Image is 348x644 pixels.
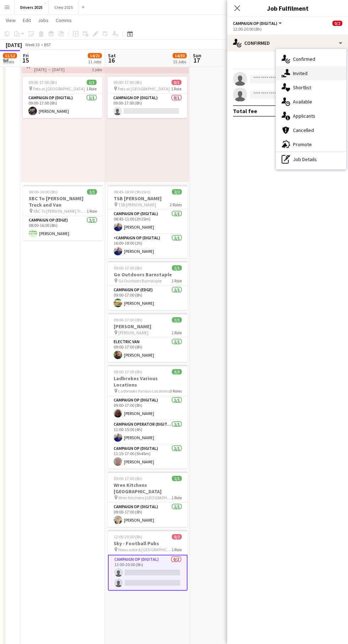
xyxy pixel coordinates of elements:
[276,137,346,151] div: Promote
[23,185,103,240] app-job-card: 08:00-16:00 (8h)1/1XBC To [PERSON_NAME] Truck and Van XBC To [PERSON_NAME] Truck and Van1 RoleCam...
[172,265,182,271] span: 1/1
[108,555,187,591] app-card-role: Campaign Op (Digital)0/212:00-20:00 (8h)
[53,16,75,25] a: Comms
[276,66,346,80] div: Invited
[108,195,187,202] h3: TSB [PERSON_NAME]
[108,503,187,527] app-card-role: Campaign Op (Digital)1/109:00-17:00 (8h)[PERSON_NAME]
[170,388,182,394] span: 3 Roles
[33,208,87,214] span: XBC To [PERSON_NAME] Truck and Van
[56,17,72,23] span: Comms
[233,21,277,26] span: Campaign Op (Digital)
[114,317,142,323] span: 09:00-17:00 (8h)
[108,261,187,310] app-job-card: 09:00-17:00 (8h)1/1Go Outdoors Barnstaple Go Outdoors Barnstaple1 RoleCampaign Op (Edge)1/109:00-...
[22,56,29,64] span: 15
[87,208,97,214] span: 1 Role
[34,67,87,72] div: [DATE] → [DATE]
[108,365,187,469] app-job-card: 09:00-17:00 (8h)3/3Ladbrokes Various Locations Ladbrooks Various Locations3 RolesCampaign Op (Dig...
[114,189,151,195] span: 08:45-18:00 (9h15m)
[23,216,103,240] app-card-role: Campaign Op (Edge)1/108:00-16:00 (8h)[PERSON_NAME]
[3,16,18,25] a: View
[108,472,187,527] app-job-card: 09:00-17:00 (8h)1/1Wren Kitchens [GEOGRAPHIC_DATA] Wren Kitchens [GEOGRAPHIC_DATA]1 RoleCampaign ...
[44,42,51,47] div: BST
[172,369,182,374] span: 3/3
[276,95,346,109] div: Available
[88,53,102,58] span: 14/21
[170,202,182,207] span: 2 Roles
[108,94,187,118] app-card-role: Campaign Op (Digital)0/109:00-17:00 (8h)
[23,17,31,23] span: Edit
[173,59,186,64] div: 15 Jobs
[172,547,182,552] span: 1 Role
[86,86,97,91] span: 1 Role
[172,278,182,283] span: 1 Role
[114,265,142,271] span: 09:00-17:00 (8h)
[108,530,187,591] app-job-card: 12:00-20:00 (8h)0/2Sky - Football Pubs Newcastle & [GEOGRAPHIC_DATA]1 RoleCampaign Op (Digital)0/...
[276,152,346,166] div: Job Details
[108,210,187,234] app-card-role: Campaign Op (Digital)1/108:45-11:00 (2h15m)[PERSON_NAME]
[276,123,346,137] div: Cancelled
[23,52,29,59] span: Fri
[23,94,102,118] app-card-role: Campaign Op (Digital)1/109:00-17:00 (8h)[PERSON_NAME]
[49,0,79,14] button: Crew 2025
[114,476,142,481] span: 09:00-17:00 (8h)
[33,86,85,91] span: Pets at [GEOGRAPHIC_DATA]
[233,21,283,26] button: Campaign Op (Digital)
[171,86,181,91] span: 1 Role
[118,388,170,394] span: Ladbrooks Various Locations
[276,52,346,66] div: Confirmed
[20,16,34,25] a: Edit
[172,495,182,500] span: 1 Role
[193,52,201,59] span: Sun
[23,77,102,118] app-job-card: 09:00-17:00 (8h)1/1 Pets at [GEOGRAPHIC_DATA]1 RoleCampaign Op (Digital)1/109:00-17:00 (8h)[PERSO...
[276,109,346,123] div: Applicants
[107,56,116,64] span: 16
[28,80,57,85] span: 09:00-17:00 (8h)
[173,53,187,58] span: 14/30
[87,80,97,85] span: 1/1
[172,534,182,539] span: 0/2
[118,495,172,500] span: Wren Kitchens [GEOGRAPHIC_DATA]
[192,56,201,64] span: 17
[108,482,187,495] h3: Wren Kitchens [GEOGRAPHIC_DATA]
[118,547,172,552] span: Newcastle & [GEOGRAPHIC_DATA]
[114,534,142,539] span: 12:00-20:00 (8h)
[108,375,187,388] h3: Ladbrokes Various Locations
[118,330,148,335] span: [PERSON_NAME]
[108,286,187,310] app-card-role: Campaign Op (Edge)1/109:00-17:00 (8h)[PERSON_NAME]
[172,80,181,85] span: 0/1
[118,202,156,207] span: TSB [PERSON_NAME]
[227,4,348,13] h3: Job Fulfilment
[88,59,102,64] div: 11 Jobs
[108,313,187,362] div: 09:00-17:00 (8h)1/1[PERSON_NAME] [PERSON_NAME]1 RoleElectric Van1/109:00-17:00 (8h)[PERSON_NAME]
[108,185,187,258] app-job-card: 08:45-18:00 (9h15m)2/2TSB [PERSON_NAME] TSB [PERSON_NAME]2 RolesCampaign Op (Digital)1/108:45-11:...
[6,17,16,23] span: View
[3,53,17,58] span: 11/12
[6,41,22,48] div: [DATE]
[92,66,102,72] div: 2 jobs
[38,17,49,23] span: Jobs
[172,317,182,323] span: 1/1
[233,107,257,115] div: Total fee
[172,330,182,335] span: 1 Role
[108,338,187,362] app-card-role: Electric Van1/109:00-17:00 (8h)[PERSON_NAME]
[108,540,187,547] h3: Sky - Football Pubs
[233,26,342,32] div: 12:00-20:00 (8h)
[276,80,346,95] div: Shortlist
[118,86,170,91] span: Pets at [GEOGRAPHIC_DATA]
[108,396,187,420] app-card-role: Campaign Op (Digital)1/109:00-17:00 (8h)[PERSON_NAME]
[172,476,182,481] span: 1/1
[108,234,187,258] app-card-role: Campaign Op (Digital)1/116:00-18:00 (2h)[PERSON_NAME]
[15,0,49,14] button: Drivers 2025
[118,278,162,283] span: Go Outdoors Barnstaple
[108,271,187,278] h3: Go Outdoors Barnstaple
[29,189,58,195] span: 08:00-16:00 (8h)
[108,77,187,118] app-job-card: 09:00-17:00 (8h)0/1 Pets at [GEOGRAPHIC_DATA]1 RoleCampaign Op (Digital)0/109:00-17:00 (8h)
[114,369,142,374] span: 09:00-17:00 (8h)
